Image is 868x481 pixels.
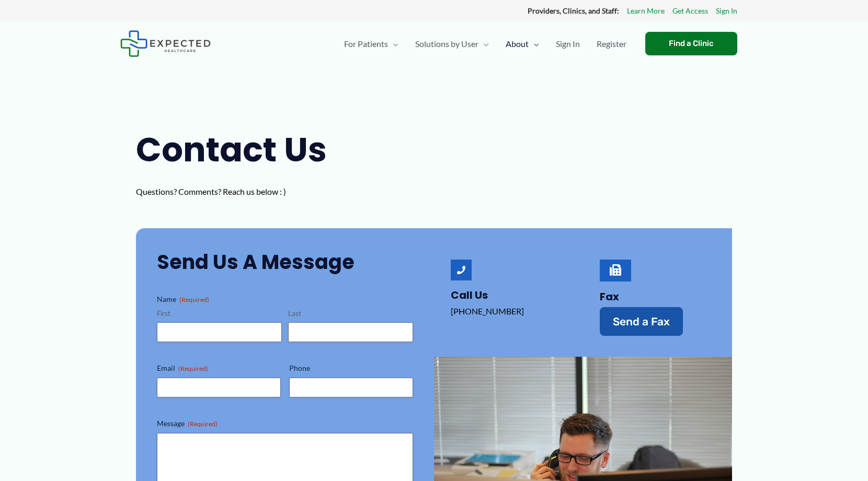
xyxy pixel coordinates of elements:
a: Call Us [451,288,488,302]
label: First [157,309,282,319]
a: Solutions by UserMenu Toggle [407,26,497,62]
label: Last [288,309,413,319]
label: Email [157,363,281,373]
a: Send a Fax [600,307,683,336]
span: (Required) [188,420,218,428]
h2: Send Us a Message [157,249,413,275]
span: Menu Toggle [529,26,539,62]
p: [PHONE_NUMBER]‬‬ [451,303,562,319]
a: Call Us [451,260,472,280]
nav: Primary Site Navigation [336,26,635,62]
h4: Fax [600,290,711,303]
span: Solutions by User [415,26,478,62]
p: Questions? Comments? Reach us below : ) [136,184,350,200]
strong: Providers, Clinics, and Staff: [528,6,619,15]
a: Sign In [547,26,588,62]
span: For Patients [344,26,388,62]
span: Register [597,26,626,62]
a: Get Access [672,4,708,18]
a: For PatientsMenu Toggle [336,26,407,62]
a: Sign In [716,4,737,18]
a: Register [588,26,635,62]
span: Menu Toggle [478,26,489,62]
label: Phone [289,363,413,373]
span: Menu Toggle [388,26,398,62]
a: Learn More [627,4,665,18]
span: Send a Fax [613,316,670,327]
span: (Required) [178,365,208,372]
label: Message [157,418,413,429]
h1: Contact Us [136,126,350,173]
a: Find a Clinic [645,32,737,55]
legend: Name [157,294,209,304]
span: (Required) [179,296,209,303]
span: About [506,26,529,62]
img: Expected Healthcare Logo - side, dark font, small [120,30,211,57]
span: Sign In [556,26,580,62]
a: AboutMenu Toggle [497,26,547,62]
